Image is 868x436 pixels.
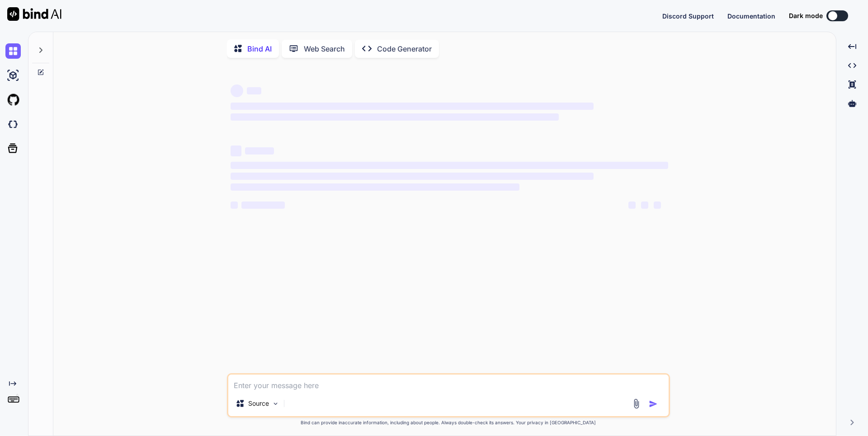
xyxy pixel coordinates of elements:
img: icon [649,399,658,408]
img: githubLight [5,92,21,108]
img: ai-studio [5,68,21,83]
p: Web Search [304,43,345,54]
span: ‌ [231,173,594,180]
span: ‌ [245,147,274,155]
span: ‌ [231,103,594,110]
span: ‌ [241,202,285,209]
img: chat [5,43,21,59]
img: darkCloudIdeIcon [5,117,21,132]
span: Documentation [727,12,775,20]
span: Dark mode [789,11,823,20]
span: ‌ [654,202,661,209]
span: ‌ [231,183,519,191]
p: Bind can provide inaccurate information, including about people. Always double-check its answers.... [227,419,670,426]
p: Bind AI [247,43,272,54]
span: ‌ [641,202,648,209]
span: ‌ [628,202,636,209]
span: ‌ [231,202,238,209]
span: ‌ [231,145,241,156]
p: Source [248,399,269,408]
button: Discord Support [662,11,714,21]
img: attachment [631,398,642,409]
img: Bind AI [7,7,61,21]
span: ‌ [231,84,243,97]
span: ‌ [247,87,261,94]
span: ‌ [231,113,559,121]
span: Discord Support [662,12,714,20]
span: ‌ [231,162,668,169]
img: Pick Models [272,400,279,408]
p: Code Generator [377,43,432,54]
button: Documentation [727,11,775,21]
